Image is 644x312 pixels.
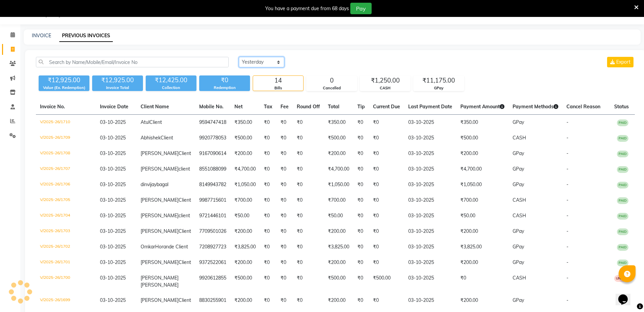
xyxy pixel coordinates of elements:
[260,146,276,161] td: ₹0
[146,85,196,91] div: Collection
[617,119,628,126] span: PAID
[353,255,369,270] td: ₹0
[253,76,303,85] div: 14
[276,130,293,146] td: ₹0
[141,275,179,281] span: [PERSON_NAME]
[456,270,508,293] td: ₹0
[179,197,191,203] span: Client
[404,208,456,224] td: 03-10-2025
[513,166,524,172] span: GPay
[260,255,276,270] td: ₹0
[146,75,196,85] div: ₹12,425.00
[404,161,456,177] td: 03-10-2025
[617,135,628,142] span: PAID
[92,85,143,91] div: Invoice Total
[36,239,96,255] td: V/2025-26/1702
[230,193,260,208] td: ₹700.00
[566,197,568,203] span: -
[141,197,179,203] span: [PERSON_NAME]
[293,224,324,239] td: ₹0
[293,293,324,308] td: ₹0
[324,193,353,208] td: ₹700.00
[276,161,293,177] td: ₹0
[195,115,230,131] td: 9594747418
[566,119,568,125] span: -
[230,177,260,193] td: ₹1,050.00
[513,181,524,187] span: GPay
[59,30,113,42] a: PREVIOUS INVOICES
[230,130,260,146] td: ₹500.00
[276,255,293,270] td: ₹0
[616,59,630,65] span: Export
[36,270,96,293] td: V/2025-26/1700
[260,270,276,293] td: ₹0
[141,104,169,110] span: Client Name
[260,161,276,177] td: ₹0
[566,244,568,250] span: -
[353,239,369,255] td: ₹0
[353,208,369,224] td: ₹0
[40,104,65,110] span: Invoice No.
[369,224,404,239] td: ₹0
[414,85,464,91] div: GPay
[293,130,324,146] td: ₹0
[404,224,456,239] td: 03-10-2025
[230,293,260,308] td: ₹200.00
[324,293,353,308] td: ₹200.00
[100,119,126,125] span: 03-10-2025
[100,244,126,250] span: 03-10-2025
[324,146,353,161] td: ₹200.00
[293,161,324,177] td: ₹0
[100,259,126,265] span: 03-10-2025
[260,208,276,224] td: ₹0
[141,297,179,303] span: [PERSON_NAME]
[617,182,628,188] span: PAID
[566,259,568,265] span: -
[199,104,224,110] span: Mobile No.
[566,275,568,281] span: -
[566,297,568,303] span: -
[456,293,508,308] td: ₹200.00
[369,193,404,208] td: ₹0
[179,259,191,265] span: Client
[404,239,456,255] td: 03-10-2025
[141,119,149,125] span: Atul
[617,244,628,251] span: PAID
[195,270,230,293] td: 9920612855
[369,270,404,293] td: ₹500.00
[617,260,628,266] span: PAID
[617,166,628,173] span: PAID
[617,197,628,204] span: PAID
[566,150,568,156] span: -
[230,270,260,293] td: ₹500.00
[324,161,353,177] td: ₹4,700.00
[369,293,404,308] td: ₹0
[513,275,526,281] span: CASH
[293,115,324,131] td: ₹0
[195,130,230,146] td: 9920778053
[404,115,456,131] td: 03-10-2025
[253,85,303,91] div: Bills
[513,197,526,203] span: CASH
[265,5,349,12] div: You have a payment due from 68 days
[456,255,508,270] td: ₹200.00
[513,259,524,265] span: GPay
[324,115,353,131] td: ₹350.00
[100,213,126,219] span: 03-10-2025
[617,213,628,220] span: PAID
[195,293,230,308] td: 8830255901
[513,119,524,125] span: GPay
[260,293,276,308] td: ₹0
[39,85,89,91] div: Value (Ex. Redemption)
[141,135,161,141] span: Abhishek
[513,104,558,110] span: Payment Methods
[276,115,293,131] td: ₹0
[369,161,404,177] td: ₹0
[456,177,508,193] td: ₹1,050.00
[179,228,191,234] span: Client
[36,224,96,239] td: V/2025-26/1703
[404,255,456,270] td: 03-10-2025
[36,208,96,224] td: V/2025-26/1704
[353,130,369,146] td: ₹0
[230,161,260,177] td: ₹4,700.00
